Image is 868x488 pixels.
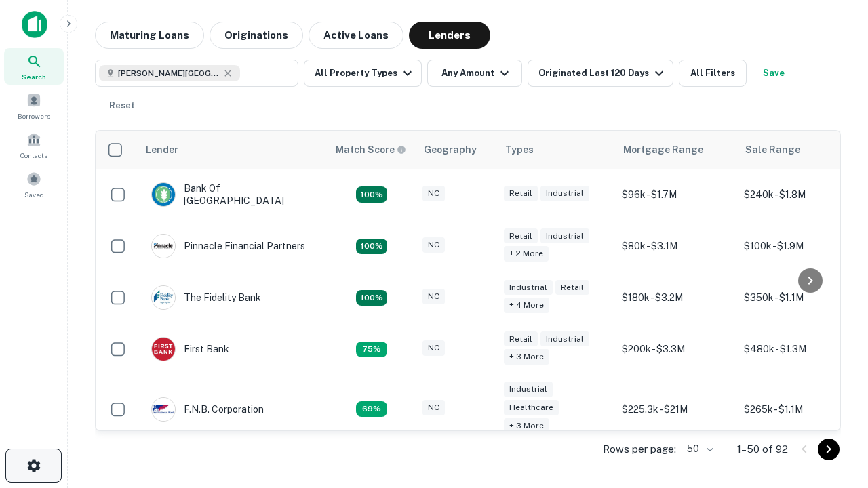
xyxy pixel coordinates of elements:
[22,71,46,82] span: Search
[356,290,387,306] div: Matching Properties: 25, hasApolloMatch: undefined
[304,60,422,87] button: All Property Types
[818,439,840,460] button: Go to next page
[504,331,538,347] div: Retail
[737,169,859,220] td: $240k - $1.8M
[356,401,387,418] div: Matching Properties: 12, hasApolloMatch: undefined
[603,441,676,457] p: Rows per page:
[615,272,737,323] td: $180k - $3.2M
[800,380,868,445] iframe: Chat Widget
[623,142,703,158] div: Mortgage Range
[504,418,549,434] div: + 3 more
[152,338,175,361] img: picture
[682,439,715,459] div: 50
[424,142,477,158] div: Geography
[118,67,220,79] span: [PERSON_NAME][GEOGRAPHIC_DATA], [GEOGRAPHIC_DATA]
[151,337,229,361] div: First Bank
[505,142,534,158] div: Types
[504,400,559,415] div: Healthcare
[146,142,178,158] div: Lender
[95,22,204,49] button: Maturing Loans
[679,60,747,87] button: All Filters
[152,286,175,309] img: picture
[100,92,144,119] button: Reset
[737,375,859,443] td: $265k - $1.1M
[737,441,788,457] p: 1–50 of 92
[4,87,64,124] a: Borrowers
[504,280,553,296] div: Industrial
[422,237,445,253] div: NC
[4,127,64,163] a: Contacts
[615,323,737,375] td: $200k - $3.3M
[555,280,589,296] div: Retail
[737,131,859,169] th: Sale Range
[615,220,737,272] td: $80k - $3.1M
[4,48,64,85] a: Search
[504,382,553,397] div: Industrial
[356,342,387,358] div: Matching Properties: 13, hasApolloMatch: undefined
[504,349,549,365] div: + 3 more
[737,323,859,375] td: $480k - $1.3M
[24,189,44,200] span: Saved
[427,60,522,87] button: Any Amount
[416,131,497,169] th: Geography
[22,11,47,38] img: capitalize-icon.png
[4,166,64,203] a: Saved
[356,186,387,203] div: Matching Properties: 18, hasApolloMatch: undefined
[540,331,589,347] div: Industrial
[151,234,305,258] div: Pinnacle Financial Partners
[497,131,615,169] th: Types
[336,142,406,157] div: Capitalize uses an advanced AI algorithm to match your search with the best lender. The match sco...
[737,272,859,323] td: $350k - $1.1M
[309,22,403,49] button: Active Loans
[615,131,737,169] th: Mortgage Range
[18,110,50,121] span: Borrowers
[151,285,261,310] div: The Fidelity Bank
[20,150,47,161] span: Contacts
[409,22,490,49] button: Lenders
[615,169,737,220] td: $96k - $1.7M
[422,186,445,201] div: NC
[752,60,795,87] button: Save your search to get updates of matches that match your search criteria.
[210,22,303,49] button: Originations
[504,186,538,201] div: Retail
[504,246,549,262] div: + 2 more
[540,228,589,244] div: Industrial
[504,298,549,313] div: + 4 more
[540,186,589,201] div: Industrial
[422,289,445,304] div: NC
[336,142,403,157] h6: Match Score
[152,183,175,206] img: picture
[504,228,538,244] div: Retail
[152,235,175,258] img: picture
[151,182,314,207] div: Bank Of [GEOGRAPHIC_DATA]
[422,400,445,415] div: NC
[737,220,859,272] td: $100k - $1.9M
[528,60,673,87] button: Originated Last 120 Days
[138,131,328,169] th: Lender
[356,239,387,255] div: Matching Properties: 31, hasApolloMatch: undefined
[745,142,800,158] div: Sale Range
[152,398,175,421] img: picture
[328,131,416,169] th: Capitalize uses an advanced AI algorithm to match your search with the best lender. The match sco...
[422,340,445,356] div: NC
[151,397,264,422] div: F.n.b. Corporation
[538,65,667,81] div: Originated Last 120 Days
[615,375,737,443] td: $225.3k - $21M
